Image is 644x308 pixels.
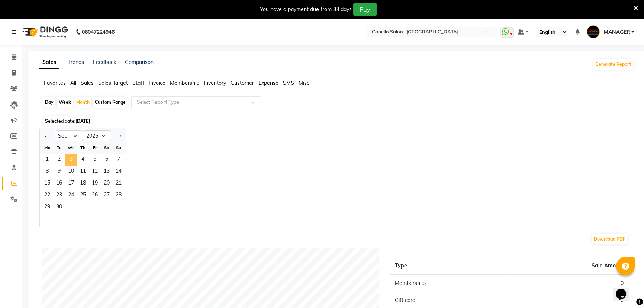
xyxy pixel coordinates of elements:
[603,28,630,36] span: MANAGER
[65,154,77,166] div: Wednesday, September 3, 2025
[53,178,65,190] span: 16
[41,190,53,202] div: Monday, September 22, 2025
[41,202,53,214] span: 29
[53,190,65,202] span: 23
[77,178,89,190] div: Thursday, September 18, 2025
[89,166,101,178] span: 12
[65,178,77,190] span: 17
[44,80,66,86] span: Favorites
[41,154,53,166] span: 1
[101,178,113,190] div: Saturday, September 20, 2025
[113,154,125,166] span: 7
[77,154,89,166] span: 4
[41,202,53,214] div: Monday, September 29, 2025
[81,80,94,86] span: Sales
[77,166,89,178] div: Thursday, September 11, 2025
[53,190,65,202] div: Tuesday, September 23, 2025
[353,3,377,16] button: Pay
[117,130,123,142] button: Next month
[53,166,65,178] span: 9
[65,178,77,190] div: Wednesday, September 17, 2025
[587,25,600,38] img: MANAGER
[613,278,637,301] iframe: chat widget
[113,154,125,166] div: Sunday, September 7, 2025
[82,22,115,42] b: 08047224946
[75,118,90,124] span: [DATE]
[89,178,101,190] span: 19
[55,130,83,141] select: Select month
[53,142,65,154] div: Tu
[113,178,125,190] span: 21
[170,80,199,86] span: Membership
[283,80,294,86] span: SMS
[43,130,49,142] button: Previous month
[53,166,65,178] div: Tuesday, September 9, 2025
[113,166,125,178] div: Sunday, September 14, 2025
[74,97,91,108] div: Month
[89,154,101,166] div: Friday, September 5, 2025
[41,166,53,178] span: 8
[65,190,77,202] span: 24
[258,80,278,86] span: Expense
[101,166,113,178] span: 13
[113,190,125,202] span: 28
[41,190,53,202] span: 22
[65,166,77,178] span: 10
[68,59,84,65] a: Trends
[77,190,89,202] span: 25
[77,178,89,190] span: 18
[101,190,113,202] div: Saturday, September 27, 2025
[89,142,101,154] div: Fr
[53,154,65,166] span: 2
[41,154,53,166] div: Monday, September 1, 2025
[89,190,101,202] div: Friday, September 26, 2025
[113,166,125,178] span: 14
[592,234,627,244] button: Download PDF
[125,59,154,65] a: Comparison
[70,80,76,86] span: All
[39,56,59,69] a: Sales
[260,6,352,13] div: You have a payment due from 33 days
[101,154,113,166] span: 6
[299,80,309,86] span: Misc
[53,202,65,214] div: Tuesday, September 30, 2025
[77,154,89,166] div: Thursday, September 4, 2025
[101,154,113,166] div: Saturday, September 6, 2025
[57,97,73,108] div: Week
[53,154,65,166] div: Tuesday, September 2, 2025
[113,142,125,154] div: Su
[101,178,113,190] span: 20
[113,190,125,202] div: Sunday, September 28, 2025
[98,80,128,86] span: Sales Target
[43,116,92,126] span: Selected date:
[204,80,226,86] span: Inventory
[149,80,165,86] span: Invoice
[101,166,113,178] div: Saturday, September 13, 2025
[93,97,128,108] div: Custom Range
[89,178,101,190] div: Friday, September 19, 2025
[65,190,77,202] div: Wednesday, September 24, 2025
[593,59,633,70] button: Generate Report
[53,202,65,214] span: 30
[65,154,77,166] span: 3
[509,257,628,275] th: Sale Amount
[89,190,101,202] span: 26
[43,97,55,108] div: Day
[65,166,77,178] div: Wednesday, September 10, 2025
[53,178,65,190] div: Tuesday, September 16, 2025
[41,142,53,154] div: Mo
[77,190,89,202] div: Thursday, September 25, 2025
[113,178,125,190] div: Sunday, September 21, 2025
[390,257,509,275] th: Type
[77,142,89,154] div: Th
[390,275,509,292] td: Memberships
[132,80,144,86] span: Staff
[101,190,113,202] span: 27
[41,166,53,178] div: Monday, September 8, 2025
[101,142,113,154] div: Sa
[89,154,101,166] span: 5
[19,22,70,42] img: logo
[77,166,89,178] span: 11
[89,166,101,178] div: Friday, September 12, 2025
[41,178,53,190] span: 15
